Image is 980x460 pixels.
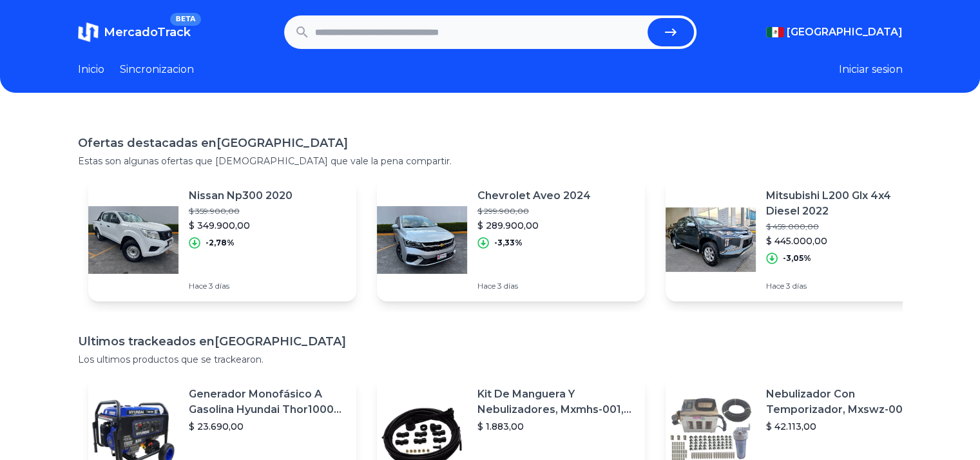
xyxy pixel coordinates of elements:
p: -3,33% [494,238,523,248]
p: $ 459.000,00 [766,222,923,232]
a: Featured imageMitsubishi L200 Glx 4x4 Diesel 2022$ 459.000,00$ 445.000,00-3,05%Hace 3 días [666,178,934,302]
a: Inicio [78,62,104,77]
p: Hace 3 días [477,281,591,291]
p: $ 42.113,00 [766,420,923,433]
p: Estas son algunas ofertas que [DEMOGRAPHIC_DATA] que vale la pena compartir. [78,155,903,168]
a: Featured imageChevrolet Aveo 2024$ 299.900,00$ 289.900,00-3,33%Hace 3 días [377,178,645,302]
p: -2,78% [206,238,235,248]
p: Hace 3 días [766,281,923,291]
h1: Ultimos trackeados en [GEOGRAPHIC_DATA] [78,332,903,350]
button: [GEOGRAPHIC_DATA] [766,24,903,40]
p: Nebulizador Con Temporizador, Mxswz-009, 50m, 40 Boquillas [766,387,923,417]
p: $ 289.900,00 [477,219,591,232]
p: $ 23.690,00 [189,420,346,433]
p: $ 445.000,00 [766,235,923,247]
a: Sincronizacion [120,62,194,77]
img: MercadoTrack [78,22,99,43]
img: Featured image [377,195,467,285]
span: [GEOGRAPHIC_DATA] [787,24,903,40]
p: $ 349.900,00 [189,219,293,232]
p: -3,05% [783,253,811,264]
p: Chevrolet Aveo 2024 [477,188,591,204]
span: BETA [170,13,200,26]
p: Generador Monofásico A Gasolina Hyundai Thor10000 P 11.5 Kw [189,387,346,417]
p: Hace 3 días [189,281,293,291]
a: Featured imageNissan Np300 2020$ 359.900,00$ 349.900,00-2,78%Hace 3 días [88,178,356,302]
p: Nissan Np300 2020 [189,188,293,204]
p: Los ultimos productos que se trackearon. [78,353,903,366]
a: MercadoTrackBETA [78,22,191,43]
p: $ 299.900,00 [477,206,591,216]
button: Iniciar sesion [839,62,903,77]
p: $ 1.883,00 [477,420,635,433]
img: Featured image [666,195,756,285]
p: Kit De Manguera Y Nebulizadores, Mxmhs-001, 6m, 6 Tees, 8 Bo [477,387,635,417]
img: Mexico [766,27,784,37]
p: Mitsubishi L200 Glx 4x4 Diesel 2022 [766,188,923,219]
img: Featured image [88,195,178,285]
p: $ 359.900,00 [189,206,293,216]
h1: Ofertas destacadas en [GEOGRAPHIC_DATA] [78,134,903,152]
span: MercadoTrack [104,25,191,39]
